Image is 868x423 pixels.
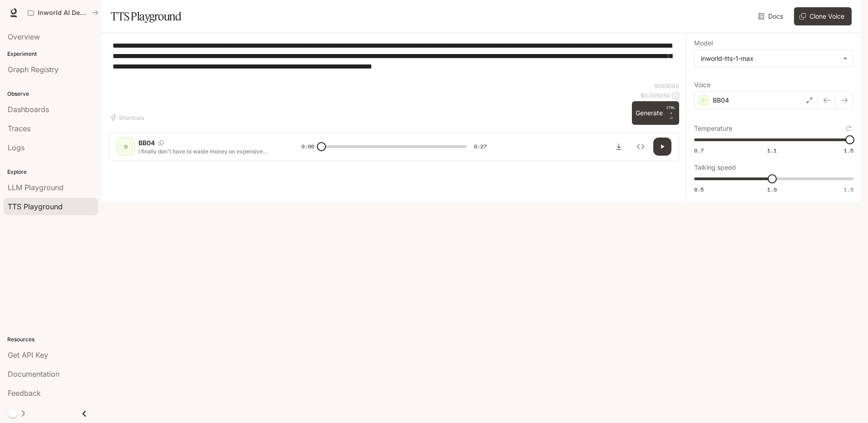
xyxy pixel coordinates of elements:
[111,7,181,25] h1: TTS Playground
[38,9,89,17] p: Inworld AI Demos
[767,147,777,154] span: 1.1
[713,96,729,105] p: BB04
[694,147,704,154] span: 0.7
[756,7,787,25] a: Docs
[631,138,650,156] button: Inspect
[694,40,713,46] p: Model
[118,139,133,154] div: D
[844,147,853,154] span: 1.5
[666,105,676,116] p: CTRL +
[474,142,487,151] span: 0:27
[695,50,853,67] div: inworld-tts-1-max
[138,148,280,155] p: I finally don't have to waste money on expensive coffee every day! This insulated mug is amazing!...
[610,138,628,156] button: Download audio
[694,164,736,171] p: Talking speed
[24,4,103,22] button: All workspaces
[694,82,710,88] p: Voice
[632,101,679,125] button: GenerateCTRL +⏎
[767,186,777,193] span: 1.0
[843,123,853,133] button: Reset to default
[844,186,853,193] span: 1.5
[794,7,852,25] button: Clone Voice
[694,186,704,193] span: 0.5
[138,138,155,148] p: BB04
[301,142,314,151] span: 0:00
[641,92,670,99] p: $ 0.005050
[694,125,732,132] p: Temperature
[666,105,676,121] p: ⏎
[654,82,679,90] p: 505 / 1000
[155,140,168,146] button: Copy Voice ID
[701,54,838,63] div: inworld-tts-1-max
[109,110,148,125] button: Shortcuts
